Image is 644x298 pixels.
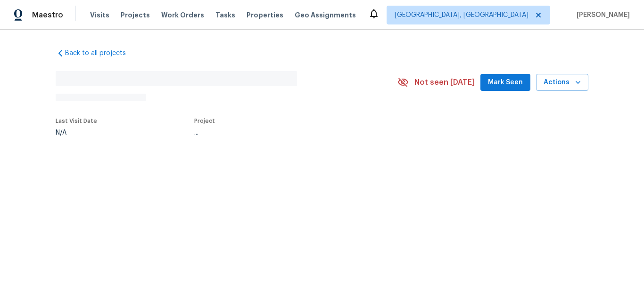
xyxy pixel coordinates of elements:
[32,10,63,20] span: Maestro
[215,12,235,18] span: Tasks
[480,74,530,91] button: Mark Seen
[414,78,475,87] span: Not seen [DATE]
[488,77,523,89] span: Mark Seen
[90,10,109,20] span: Visits
[194,129,375,136] div: ...
[295,10,356,20] span: Geo Assignments
[56,129,97,136] div: N/A
[395,10,528,20] span: [GEOGRAPHIC_DATA], [GEOGRAPHIC_DATA]
[536,74,588,91] button: Actions
[56,118,97,124] span: Last Visit Date
[573,10,630,20] span: [PERSON_NAME]
[544,77,581,89] span: Actions
[121,10,150,20] span: Projects
[56,48,146,58] a: Back to all projects
[194,118,215,124] span: Project
[247,10,283,20] span: Properties
[161,10,204,20] span: Work Orders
